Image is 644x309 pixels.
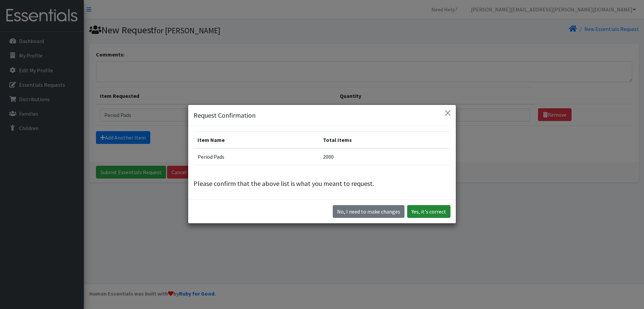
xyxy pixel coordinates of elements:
[194,179,450,189] p: Please confirm that the above list is what you meant to request.
[442,108,453,118] button: Close
[194,148,319,165] td: Period Pads
[319,131,450,148] th: Total Items
[194,131,319,148] th: Item Name
[333,205,405,218] button: No I need to make changes
[194,110,256,120] h5: Request Confirmation
[407,205,450,218] button: Yes, it's correct
[319,148,450,165] td: 2000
